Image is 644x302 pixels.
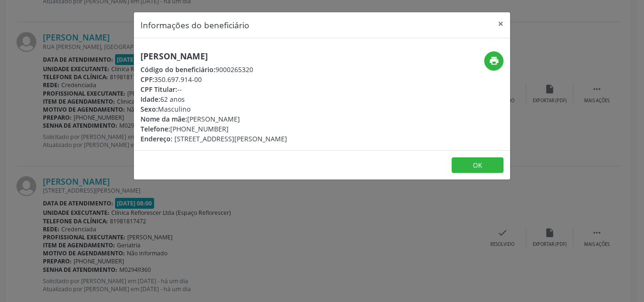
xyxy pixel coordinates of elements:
[140,114,287,124] div: [PERSON_NAME]
[140,65,287,74] div: 9000265320
[452,157,504,173] button: OK
[140,134,173,143] span: Endereço:
[140,94,287,104] div: 62 anos
[140,114,187,123] span: Nome da mãe:
[140,124,170,133] span: Telefone:
[140,19,249,31] h5: Informações do beneficiário
[140,75,154,84] span: CPF:
[140,105,158,114] span: Sexo:
[174,134,287,143] span: [STREET_ADDRESS][PERSON_NAME]
[491,12,510,35] button: Close
[140,124,287,134] div: [PHONE_NUMBER]
[140,104,287,114] div: Masculino
[489,56,499,66] i: print
[140,65,215,74] span: Código do beneficiário:
[484,51,504,71] button: print
[140,74,287,84] div: 350.697.914-00
[140,95,160,104] span: Idade:
[140,85,177,94] span: CPF Titular:
[140,51,287,61] h5: [PERSON_NAME]
[140,84,287,94] div: --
